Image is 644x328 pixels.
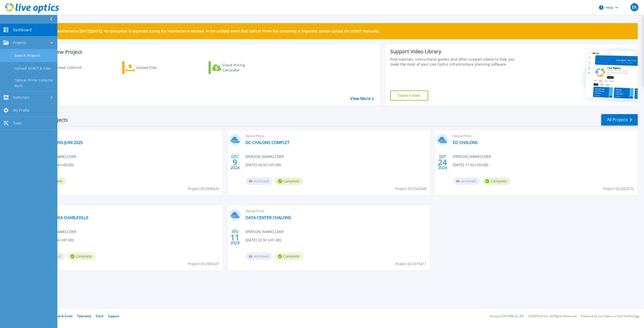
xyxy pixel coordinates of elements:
h3: Start a New Project [36,49,374,55]
span: Archived [453,177,480,185]
a: Upload Files [122,61,178,74]
div: Support Video Library [390,48,521,55]
span: 11 [230,235,239,240]
span: [PERSON_NAME] , CDER [246,229,284,235]
span: My Profile [13,108,30,113]
span: Project ID: 2742048 [395,186,426,192]
span: Complete [275,253,303,260]
a: DATA CENTER CHALONS [246,215,291,220]
li: Powered by Live Optics, a Dell Technology [581,315,639,318]
a: EULA [96,314,103,318]
span: Optical Prime [38,133,220,139]
a: DC CHALONS [453,140,478,145]
span: Project ID: 2662572 [603,186,634,192]
span: Optical Prime [453,133,635,139]
span: Project ID: 2383427 [188,261,219,267]
div: DÉC 2024 [230,153,240,171]
span: Optical Prime [246,208,427,214]
span: Collectors [13,95,30,100]
span: Dashboard [13,28,32,32]
span: 9 [233,160,237,164]
p: Scheduled Maintenance [DATE][DATE]: No disruption is expected during the maintenance window. In t... [37,29,379,33]
div: SEP 2024 [438,153,447,171]
span: Optical Prime [246,133,427,139]
div: FÉV 2024 [230,228,240,247]
a: All Projects [601,114,638,125]
span: Archived [246,177,272,185]
a: HYPERV IDEA CHARLEVILLE [38,215,89,220]
li: © 2025 Dell Inc. All Rights Reserved [528,315,576,318]
li: Version: [TECHNICAL_ID] [490,315,524,318]
a: Explore Now! [390,90,428,101]
span: [PERSON_NAME] , CDER [453,154,491,159]
span: Complete [275,177,303,185]
span: Project ID: 2375411 [395,261,426,267]
span: Projects [13,40,26,45]
span: Archived [246,253,272,260]
a: Download Collector [36,61,92,74]
span: Project ID: 2936676 [188,186,219,192]
span: 24 [438,160,447,164]
span: Complete [67,253,96,260]
span: [DATE] 11:32 (+02:00) [453,162,488,168]
a: View More [350,96,374,101]
div: Download Collector [49,63,89,73]
span: Tools [13,121,22,125]
span: [PERSON_NAME] , CDER [246,154,284,159]
span: Complete [482,177,510,185]
a: Telemetry [77,314,91,318]
a: Support [108,314,119,318]
a: Ads & Email [56,314,72,318]
span: [DATE] 22:32 (+01:00) [246,237,281,243]
div: Upload Files [136,63,176,73]
a: DC-CHALONS-JUIN-2025 [38,140,83,145]
span: [DATE] 16:32 (+01:00) [246,162,281,168]
div: Cloud Pricing Calculator [222,63,263,73]
span: EK [632,5,637,9]
span: Optical Prime [38,208,220,214]
div: Find tutorials, instructional guides and other support videos to help you make the most of your L... [390,57,521,67]
a: DC CHALONS COMPLET [246,140,290,145]
a: Cloud Pricing Calculator [209,61,265,74]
